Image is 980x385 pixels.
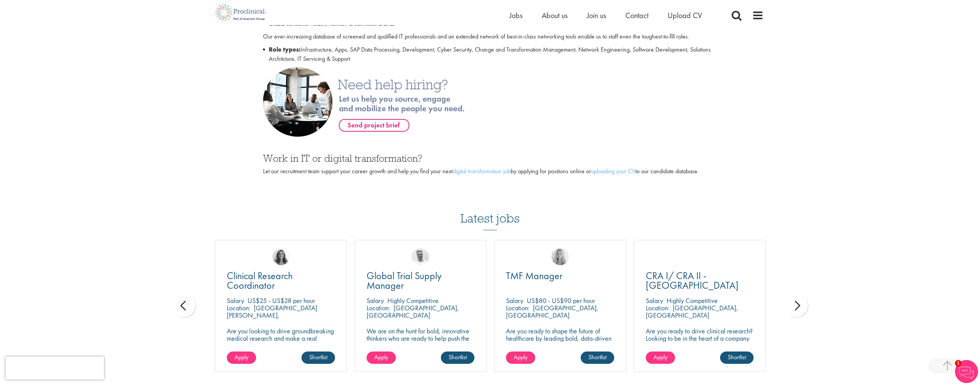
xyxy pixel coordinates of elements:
[263,153,717,163] h3: Work in IT or digital transformation?
[263,32,717,41] p: Our ever-increasing database of screened and qualified IT professionals and an extended network o...
[667,296,718,305] p: Highly Competitive
[461,192,520,230] h3: Latest jobs
[506,327,614,357] p: Are you ready to shape the future of healthcare by leading bold, data-driven TMF strategies in a ...
[367,296,384,305] span: Salary
[646,303,669,312] span: Location:
[551,248,569,265] img: Shannon Briggs
[441,352,474,364] a: Shortlist
[227,303,250,312] span: Location:
[227,352,256,364] a: Apply
[581,352,614,364] a: Shortlist
[514,353,528,361] span: Apply
[785,294,808,317] div: next
[506,271,614,281] a: TMF Manager
[625,10,648,20] a: Contact
[506,296,523,305] span: Salary
[227,303,317,327] p: [GEOGRAPHIC_DATA][PERSON_NAME], [GEOGRAPHIC_DATA]
[506,303,529,312] span: Location:
[653,353,667,361] span: Apply
[668,10,702,20] a: Upload CV
[412,248,429,265] img: Joshua Bye
[646,352,675,364] a: Apply
[173,294,196,317] div: prev
[506,269,563,282] span: TMF Manager
[227,271,335,290] a: Clinical Research Coordinator
[227,327,335,357] p: Are you looking to drive groundbreaking medical research and make a real impact? Join our client ...
[269,45,301,54] strong: Role types:
[5,357,104,380] iframe: reCAPTCHA
[367,352,396,364] a: Apply
[263,45,717,64] li: Infrastructure, Apps, SAP Data Processing, Development, Cyber Security, Change and Transformation...
[248,296,315,305] p: US$25 - US$28 per hour
[272,248,290,265] img: Jackie Cerchio
[263,167,717,176] p: Let our recruitment team support your career growth and help you find your next by applying for p...
[367,303,390,312] span: Location:
[367,271,475,290] a: Global Trial Supply Manager
[374,353,388,361] span: Apply
[367,327,475,357] p: We are on the hunt for bold, innovative thinkers who are ready to help push the boundaries of sci...
[227,269,293,292] span: Clinical Research Coordinator
[302,352,335,364] a: Shortlist
[387,296,439,305] p: Highly Competitive
[646,271,754,290] a: CRA I/ CRA II - [GEOGRAPHIC_DATA]
[955,360,978,383] img: Chatbot
[591,167,635,175] a: uploading your CV
[720,352,754,364] a: Shortlist
[542,10,568,20] a: About us
[367,303,459,320] p: [GEOGRAPHIC_DATA], [GEOGRAPHIC_DATA]
[646,327,754,349] p: Are you ready to drive clinical research? Looking to be in the heart of a company where precision...
[506,303,598,320] p: [GEOGRAPHIC_DATA], [GEOGRAPHIC_DATA]
[955,360,962,367] span: 1
[367,269,442,292] span: Global Trial Supply Manager
[509,10,523,20] a: Jobs
[646,296,663,305] span: Salary
[227,296,244,305] span: Salary
[527,296,595,305] p: US$80 - US$90 per hour
[646,303,738,320] p: [GEOGRAPHIC_DATA], [GEOGRAPHIC_DATA]
[646,269,739,292] span: CRA I/ CRA II - [GEOGRAPHIC_DATA]
[506,352,535,364] a: Apply
[587,10,606,20] a: Join us
[235,353,248,361] span: Apply
[452,167,511,175] a: digital transformation job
